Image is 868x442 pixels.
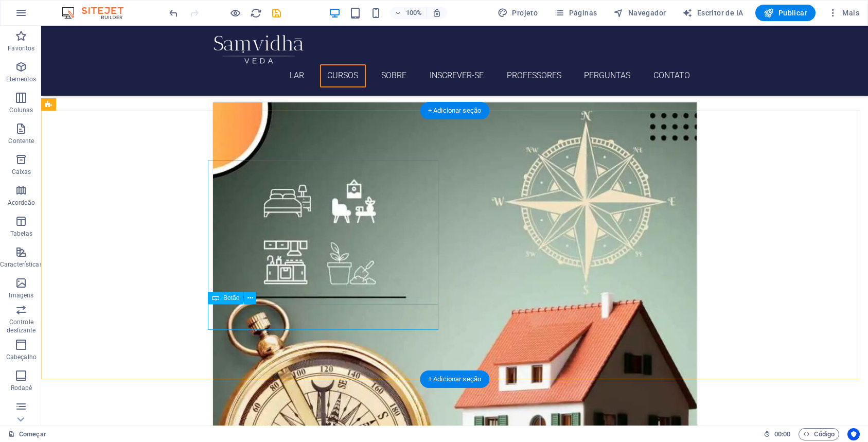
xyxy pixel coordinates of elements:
button: Páginas [550,5,601,21]
font: Contente [8,137,34,145]
i: Salvar (Ctrl+S) [271,7,282,19]
div: Design (Ctrl+Alt+Y) [493,5,542,21]
font: + Adicionar seção [428,375,481,383]
h6: Tempo de sessão [764,428,791,440]
font: Projeto [512,9,538,17]
font: Navegador [628,9,666,17]
button: Projeto [493,5,542,21]
font: Publicar [778,9,807,17]
font: Caixas [12,168,31,175]
font: Começar [19,430,46,438]
font: Controle deslizante [7,319,36,334]
button: Publicar [755,5,816,21]
button: Escritor de IA [678,5,747,21]
a: Clique para cancelar a seleção. Clique duas vezes para abrir as páginas. [8,428,46,440]
font: Acordeão [8,199,35,206]
img: Logotipo do editor [59,7,136,19]
font: Páginas [569,9,597,17]
font: 00:00 [774,430,790,438]
font: Elementos [6,76,36,83]
font: Imagens [9,292,33,299]
font: + Adicionar seção [428,107,481,114]
font: Colunas [9,107,33,114]
button: 100% [390,7,427,19]
font: 100% [406,9,422,16]
font: Cabeçalho [6,353,37,361]
i: Recarregar página [250,7,262,19]
font: Escritor de IA [697,9,743,17]
font: Mais [842,9,859,17]
button: Mais [824,5,863,21]
button: Clique aqui para sair do modo de visualização e continuar editando [229,7,241,19]
i: Ao redimensionar, ajuste automaticamente o nível de zoom para se ajustar ao dispositivo escolhido. [432,8,441,17]
font: Botão [223,294,239,302]
i: Undo: Change text (Ctrl+Z) [168,7,180,19]
font: Rodapé [11,384,32,392]
button: Navegador [609,5,670,21]
button: recarregar [250,7,262,19]
font: Código [814,430,835,438]
button: desfazer [167,7,180,19]
button: salvar [270,7,282,19]
button: Código [799,428,839,440]
font: Favoritos [8,45,34,52]
font: Tabelas [10,230,32,237]
button: Centrado no usuário [847,428,860,440]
